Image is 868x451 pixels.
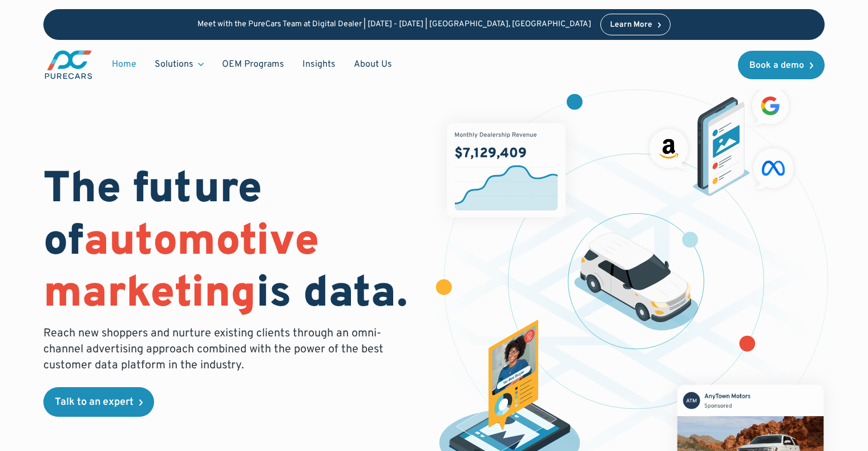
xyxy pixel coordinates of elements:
[43,49,94,80] img: purecars logo
[644,82,799,196] img: ads on social media and advertising partners
[447,123,565,217] img: chart showing monthly dealership revenue of $7m
[600,14,671,35] a: Learn More
[43,326,390,373] p: Reach new shoppers and nurture existing clients through an omni-channel advertising approach comb...
[43,387,154,417] a: Talk to an expert
[55,397,134,408] div: Talk to an expert
[43,216,319,322] span: automotive marketing
[197,20,591,30] p: Meet with the PureCars Team at Digital Dealer | [DATE] - [DATE] | [GEOGRAPHIC_DATA], [GEOGRAPHIC_...
[43,165,420,321] h1: The future of is data.
[213,54,293,75] a: OEM Programs
[610,21,652,29] div: Learn More
[738,51,825,79] a: Book a demo
[293,54,345,75] a: Insights
[345,54,401,75] a: About Us
[103,54,146,75] a: Home
[749,61,804,70] div: Book a demo
[43,49,94,80] a: main
[574,233,699,331] img: illustration of a vehicle
[146,54,213,75] div: Solutions
[155,58,193,71] div: Solutions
